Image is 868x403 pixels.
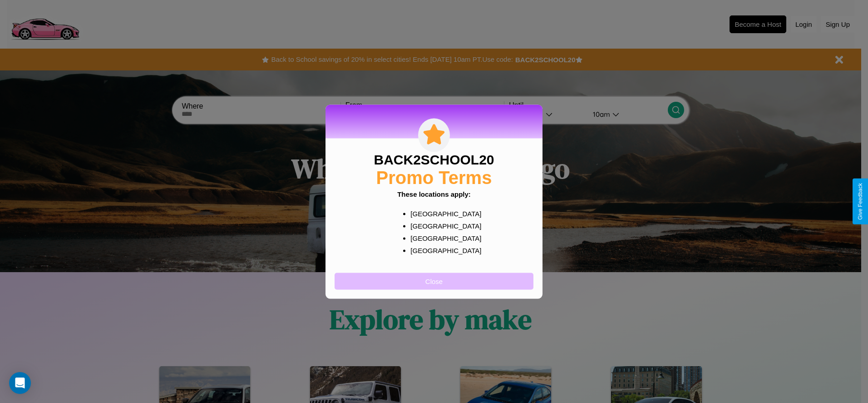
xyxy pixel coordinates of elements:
h2: Promo Terms [376,167,492,188]
p: [GEOGRAPHIC_DATA] [410,207,475,219]
div: Give Feedback [857,183,863,220]
h3: BACK2SCHOOL20 [374,152,494,167]
p: [GEOGRAPHIC_DATA] [410,219,475,232]
b: These locations apply: [397,190,471,198]
p: [GEOGRAPHIC_DATA] [410,232,475,244]
button: Close [335,273,533,289]
p: [GEOGRAPHIC_DATA] [410,244,475,256]
div: Open Intercom Messenger [9,372,31,394]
